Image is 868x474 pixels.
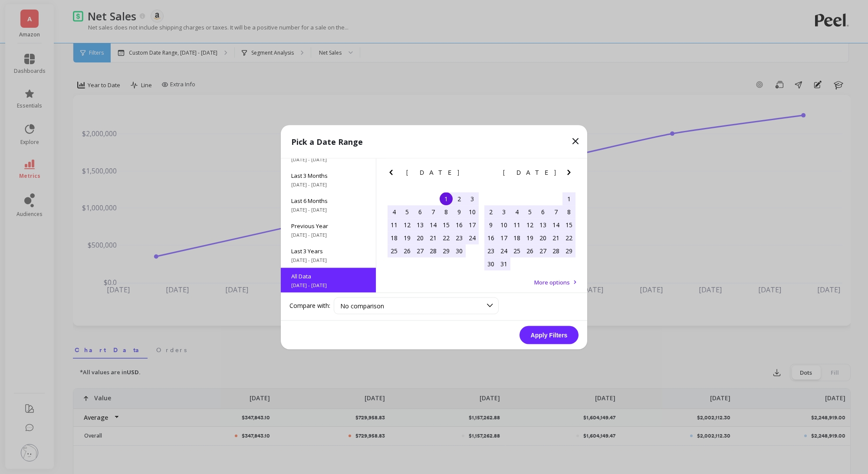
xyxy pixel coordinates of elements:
[534,278,570,286] span: More options
[291,196,365,204] span: Last 6 Months
[440,231,453,244] div: Choose Thursday, June 22nd, 2017
[510,244,523,257] div: Choose Tuesday, July 25th, 2017
[562,205,575,218] div: Choose Saturday, July 8th, 2017
[427,244,440,257] div: Choose Wednesday, June 28th, 2017
[466,231,479,244] div: Choose Saturday, June 24th, 2017
[453,231,466,244] div: Choose Friday, June 23rd, 2017
[291,256,365,263] span: [DATE] - [DATE]
[440,205,453,218] div: Choose Thursday, June 8th, 2017
[453,218,466,231] div: Choose Friday, June 16th, 2017
[536,231,549,244] div: Choose Thursday, July 20th, 2017
[414,205,427,218] div: Choose Tuesday, June 6th, 2017
[484,218,497,231] div: Choose Sunday, July 9th, 2017
[291,171,365,179] span: Last 3 Months
[291,231,365,238] span: [DATE] - [DATE]
[427,218,440,231] div: Choose Wednesday, June 14th, 2017
[564,167,578,181] button: Next Month
[549,218,562,231] div: Choose Friday, July 14th, 2017
[536,244,549,257] div: Choose Thursday, July 27th, 2017
[388,218,401,231] div: Choose Sunday, June 11th, 2017
[401,231,414,244] div: Choose Monday, June 19th, 2017
[497,205,510,218] div: Choose Monday, July 3rd, 2017
[562,244,575,257] div: Choose Saturday, July 29th, 2017
[484,257,497,270] div: Choose Sunday, July 30th, 2017
[427,231,440,244] div: Choose Wednesday, June 21st, 2017
[388,205,401,218] div: Choose Sunday, June 4th, 2017
[523,205,536,218] div: Choose Wednesday, July 5th, 2017
[497,244,510,257] div: Choose Monday, July 24th, 2017
[401,244,414,257] div: Choose Monday, June 26th, 2017
[291,247,365,255] span: Last 3 Years
[291,281,365,288] span: [DATE] - [DATE]
[289,301,330,310] label: Compare with:
[401,205,414,218] div: Choose Monday, June 5th, 2017
[466,205,479,218] div: Choose Saturday, June 10th, 2017
[414,218,427,231] div: Choose Tuesday, June 13th, 2017
[291,181,365,188] span: [DATE] - [DATE]
[388,192,479,257] div: month 2017-06
[549,231,562,244] div: Choose Friday, July 21st, 2017
[497,231,510,244] div: Choose Monday, July 17th, 2017
[549,244,562,257] div: Choose Friday, July 28th, 2017
[523,244,536,257] div: Choose Wednesday, July 26th, 2017
[510,218,523,231] div: Choose Tuesday, July 11th, 2017
[467,167,481,181] button: Next Month
[503,169,557,176] span: [DATE]
[562,218,575,231] div: Choose Saturday, July 15th, 2017
[484,231,497,244] div: Choose Sunday, July 16th, 2017
[440,218,453,231] div: Choose Thursday, June 15th, 2017
[440,192,453,205] div: Choose Thursday, June 1st, 2017
[453,205,466,218] div: Choose Friday, June 9th, 2017
[427,205,440,218] div: Choose Wednesday, June 7th, 2017
[497,218,510,231] div: Choose Monday, July 10th, 2017
[401,218,414,231] div: Choose Monday, June 12th, 2017
[291,156,365,163] span: [DATE] - [DATE]
[484,205,497,218] div: Choose Sunday, July 2nd, 2017
[466,192,479,205] div: Choose Saturday, June 3rd, 2017
[414,231,427,244] div: Choose Tuesday, June 20th, 2017
[484,192,575,270] div: month 2017-07
[562,231,575,244] div: Choose Saturday, July 22nd, 2017
[453,192,466,205] div: Choose Friday, June 2nd, 2017
[406,169,460,176] span: [DATE]
[519,326,579,344] button: Apply Filters
[388,244,401,257] div: Choose Sunday, June 25th, 2017
[484,244,497,257] div: Choose Sunday, July 23rd, 2017
[523,218,536,231] div: Choose Wednesday, July 12th, 2017
[497,257,510,270] div: Choose Monday, July 31st, 2017
[510,205,523,218] div: Choose Tuesday, July 4th, 2017
[440,244,453,257] div: Choose Thursday, June 29th, 2017
[562,192,575,205] div: Choose Saturday, July 1st, 2017
[536,205,549,218] div: Choose Thursday, July 6th, 2017
[549,205,562,218] div: Choose Friday, July 7th, 2017
[510,231,523,244] div: Choose Tuesday, July 18th, 2017
[291,222,365,229] span: Previous Year
[523,231,536,244] div: Choose Wednesday, July 19th, 2017
[453,244,466,257] div: Choose Friday, June 30th, 2017
[340,301,384,310] span: No comparison
[388,231,401,244] div: Choose Sunday, June 18th, 2017
[414,244,427,257] div: Choose Tuesday, June 27th, 2017
[291,206,365,213] span: [DATE] - [DATE]
[291,272,365,280] span: All Data
[466,218,479,231] div: Choose Saturday, June 17th, 2017
[483,167,496,181] button: Previous Month
[536,218,549,231] div: Choose Thursday, July 13th, 2017
[386,167,400,181] button: Previous Month
[291,135,363,147] p: Pick a Date Range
